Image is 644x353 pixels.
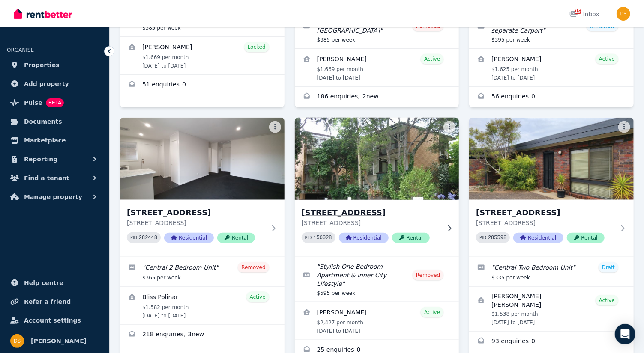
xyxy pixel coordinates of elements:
[469,118,634,200] img: 5/16 Marungi Street, Shepparton
[476,219,615,227] p: [STREET_ADDRESS]
[217,233,255,243] span: Rental
[469,87,634,107] a: Enquiries for 4/21 Mason St, Shepparton
[575,9,581,14] span: 15
[302,207,440,219] h3: [STREET_ADDRESS]
[14,7,72,20] img: RentBetter
[120,257,285,286] a: Edit listing: Central 2 Bedroom Unit
[139,235,157,241] code: 282448
[302,219,440,227] p: [STREET_ADDRESS]
[7,47,34,53] span: ORGANISE
[295,49,459,86] a: View details for Geoffrey Thorne
[469,118,634,257] a: 5/16 Marungi Street, Shepparton[STREET_ADDRESS][STREET_ADDRESS]PID 285598ResidentialRental
[7,274,102,291] a: Help centre
[7,151,102,168] button: Reporting
[120,325,285,345] a: Enquiries for 5 Langi Street, Shepparton
[24,278,63,288] span: Help centre
[24,315,81,326] span: Account settings
[24,116,62,127] span: Documents
[127,207,266,219] h3: [STREET_ADDRESS]
[569,10,599,18] div: Inbox
[479,235,486,240] small: PID
[24,154,57,164] span: Reporting
[339,233,389,243] span: Residential
[443,121,455,133] button: More options
[31,336,87,346] span: [PERSON_NAME]
[7,94,102,111] a: PulseBETA
[291,116,463,202] img: 5/3-25 Hanover St, Fitzroy
[7,169,102,187] button: Find a tenant
[7,56,102,74] a: Properties
[120,37,285,74] a: View details for Jarrod Wynd
[10,334,24,348] img: Donna Stone
[469,257,634,286] a: Edit listing: Central Two Bedroom Unit
[120,287,285,324] a: View details for Bliss Polinar
[7,113,102,130] a: Documents
[24,297,71,307] span: Refer a friend
[120,75,285,95] a: Enquiries for 3/16 Marungi St, Shepparton
[130,235,137,240] small: PID
[127,219,266,227] p: [STREET_ADDRESS]
[513,233,563,243] span: Residential
[7,75,102,92] a: Add property
[46,98,64,107] span: BETA
[305,235,312,240] small: PID
[269,121,281,133] button: More options
[476,207,615,219] h3: [STREET_ADDRESS]
[618,121,630,133] button: More options
[295,257,459,302] a: Edit listing: Stylish One Bedroom Apartment & Inner City Lifestyle
[469,287,634,331] a: View details for Ervel Jr Buenaventura
[7,132,102,149] a: Marketplace
[24,173,69,183] span: Find a tenant
[164,233,214,243] span: Residential
[24,192,82,202] span: Manage property
[469,332,634,352] a: Enquiries for 5/16 Marungi Street, Shepparton
[617,7,630,21] img: Donna Stone
[120,118,285,257] a: 5 Langi Street, Shepparton[STREET_ADDRESS][STREET_ADDRESS]PID 282448ResidentialRental
[488,235,506,241] code: 285598
[295,302,459,340] a: View details for Jonathan Datu
[295,12,459,48] a: Edit listing: 2 Bedroom North Central Unit
[615,324,635,344] div: Open Intercom Messenger
[24,60,60,70] span: Properties
[392,233,430,243] span: Rental
[295,118,459,257] a: 5/3-25 Hanover St, Fitzroy[STREET_ADDRESS][STREET_ADDRESS]PID 150028ResidentialRental
[24,79,69,89] span: Add property
[469,49,634,86] a: View details for Mitchell Sandilands
[469,12,634,48] a: Edit listing: Central 2 Bedroom Unit with separate Carport
[7,312,102,329] a: Account settings
[7,188,102,205] button: Manage property
[7,293,102,310] a: Refer a friend
[314,235,332,241] code: 150028
[24,135,66,145] span: Marketplace
[120,118,285,200] img: 5 Langi Street, Shepparton
[295,87,459,107] a: Enquiries for 3/21 Mason St, Shepparton
[567,233,605,243] span: Rental
[24,98,42,108] span: Pulse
